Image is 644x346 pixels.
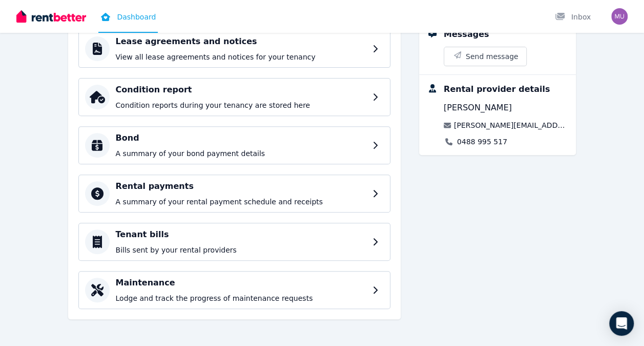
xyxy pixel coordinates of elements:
[444,102,512,114] span: [PERSON_NAME]
[116,84,366,96] h4: Condition report
[116,197,366,207] p: A summary of your rental payment schedule and receipts
[116,293,366,303] p: Lodge and track the progress of maintenance requests
[116,180,366,193] h4: Rental payments
[116,132,366,144] h4: Bond
[116,148,366,159] p: A summary of your bond payment details
[116,100,366,110] p: Condition reports during your tenancy are stored here
[444,47,527,66] button: Send message
[466,51,518,62] span: Send message
[116,35,366,48] h4: Lease agreements and notices
[611,8,628,25] img: mungulubebrian@gmail.com
[444,28,489,41] div: Messages
[444,83,550,95] div: Rental provider details
[116,245,366,255] p: Bills sent by your rental providers
[16,9,86,24] img: RentBetter
[555,12,591,22] div: Inbox
[116,52,366,62] p: View all lease agreements and notices for your tenancy
[454,120,568,130] a: [PERSON_NAME][EMAIL_ADDRESS][DOMAIN_NAME]
[457,137,507,147] a: 0488 995 517
[116,228,366,241] h4: Tenant bills
[609,311,634,336] div: Open Intercom Messenger
[116,277,366,289] h4: Maintenance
